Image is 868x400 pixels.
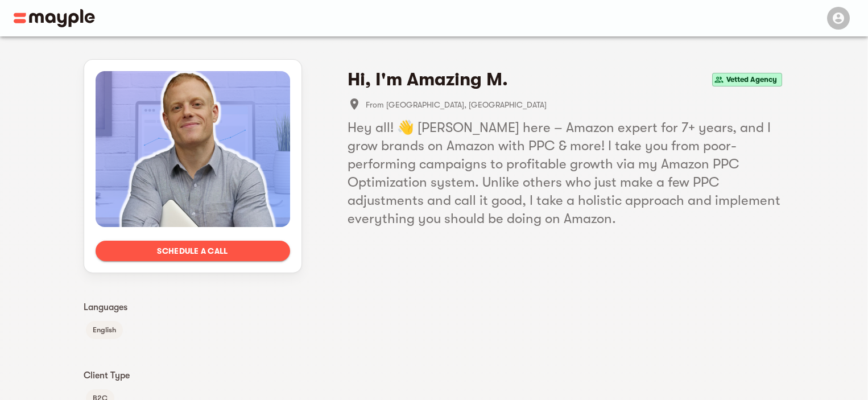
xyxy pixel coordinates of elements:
[86,323,123,337] span: English
[84,300,302,314] p: Languages
[348,68,508,91] h4: Hi, I'm Amazing M.
[105,244,281,258] span: Schedule a call
[722,73,782,86] span: Vetted Agency
[366,98,784,112] span: From [GEOGRAPHIC_DATA], [GEOGRAPHIC_DATA]
[348,118,784,228] h5: Hey all! 👋 [PERSON_NAME] here – Amazon expert for 7+ years, and I grow brands on Amazon with PPC ...
[820,13,854,22] span: Menu
[84,369,302,382] p: Client Type
[96,241,290,261] button: Schedule a call
[14,9,95,27] img: Main logo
